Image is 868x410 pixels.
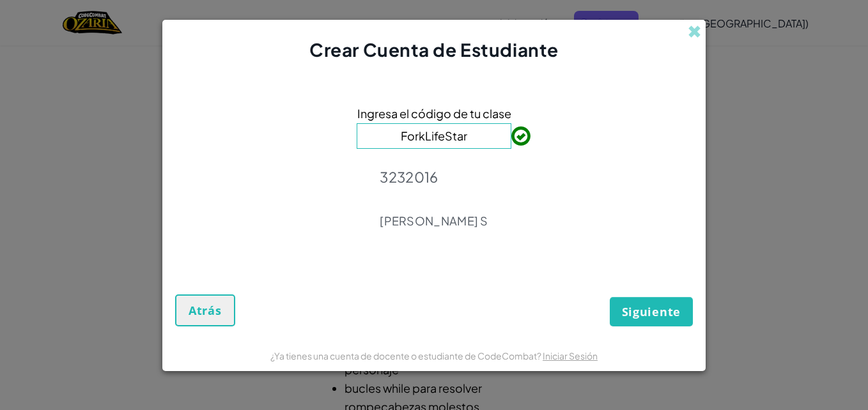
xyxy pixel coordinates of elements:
span: Crear Cuenta de Estudiante [309,38,559,61]
span: ¿Ya tienes una cuenta de docente o estudiante de CodeCombat? [270,350,543,361]
span: Atrás [189,303,222,318]
a: Iniciar Sesión [543,350,598,361]
span: Siguiente [622,304,681,319]
button: Siguiente [610,297,693,326]
p: 3232016 [380,168,488,186]
button: Atrás [175,294,235,326]
span: Ingresa el código de tu clase [357,104,511,123]
p: [PERSON_NAME] S [380,213,488,229]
